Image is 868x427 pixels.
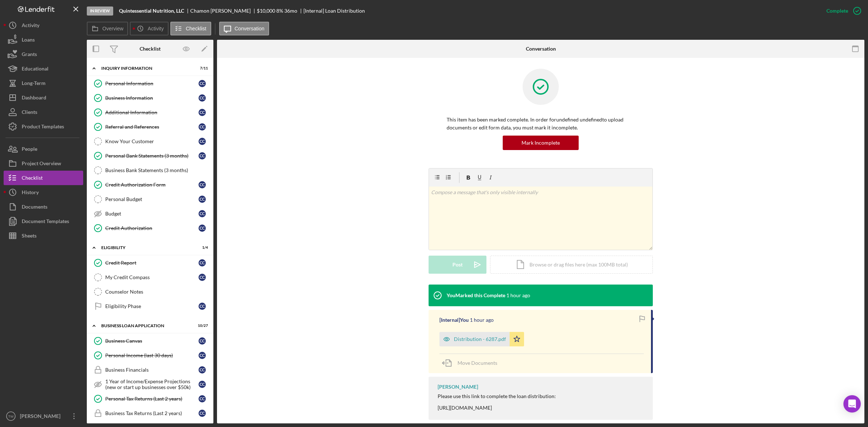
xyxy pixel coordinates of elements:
div: Loans [22,33,35,49]
time: 2025-09-22 19:48 [470,317,494,323]
a: Personal Tax Returns (Last 2 years)CC [90,392,210,406]
div: C C [199,152,206,159]
div: C C [199,410,206,417]
div: Eligibility Phase [105,303,199,309]
div: BUSINESS LOAN APPLICATION [101,324,190,328]
text: TW [8,414,14,418]
a: Personal InformationCC [90,76,210,91]
div: Credit Authorization Form [105,182,199,188]
a: Credit AuthorizationCC [90,221,210,235]
div: Business Information [105,95,199,101]
button: Activity [4,18,83,33]
button: People [4,142,83,156]
div: 36 mo [284,8,297,14]
div: 8 % [276,8,283,14]
div: Business Bank Statements (3 months) [105,167,209,173]
div: Conversation [526,46,556,52]
button: Educational [4,61,83,76]
button: Project Overview [4,156,83,171]
div: 1 / 4 [195,245,208,250]
div: Post [452,256,463,274]
a: Business CanvasCC [90,334,210,348]
div: Checklist [22,171,43,187]
div: Mark Incomplete [522,136,560,150]
div: In Review [87,7,113,16]
div: You Marked this Complete [447,293,505,298]
div: Budget [105,211,199,217]
div: ELIGIBILITY [101,245,190,250]
div: Credit Authorization [105,225,199,231]
button: Document Templates [4,214,83,229]
div: C C [199,366,206,373]
button: History [4,185,83,200]
div: [Internal] You [439,317,469,323]
button: Clients [4,105,83,119]
div: Complete [826,4,848,18]
div: Clients [22,105,37,121]
div: Checklist [140,46,161,52]
label: Checklist [186,26,207,31]
div: C C [199,337,206,345]
div: C C [199,395,206,402]
span: $10,000 [257,8,275,14]
div: Credit Report [105,260,199,266]
button: Loans [4,33,83,47]
a: Grants [4,47,83,61]
div: People [22,142,37,158]
div: C C [199,274,206,281]
div: Educational [22,61,48,78]
div: C C [199,123,206,131]
button: Checklist [170,22,211,35]
div: [Internal] Loan Distribution [303,8,365,14]
p: This item has been marked complete. In order for undefined undefined to upload documents or edit ... [447,116,635,132]
div: 7 / 11 [195,66,208,71]
div: Business Canvas [105,338,199,344]
button: Documents [4,200,83,214]
div: Referral and References [105,124,199,130]
button: Distribution - 6287.pdf [439,332,524,346]
a: BudgetCC [90,206,210,221]
a: Counselor Notes [90,285,210,299]
a: Referral and ReferencesCC [90,120,210,134]
div: Grants [22,47,37,63]
button: Checklist [4,171,83,185]
div: C C [199,381,206,388]
div: [PERSON_NAME] [18,409,65,425]
a: Credit ReportCC [90,256,210,270]
div: Open Intercom Messenger [843,395,861,413]
button: Long-Term [4,76,83,90]
button: Post [429,256,486,274]
div: History [22,185,39,201]
button: Complete [819,4,864,18]
a: Personal BudgetCC [90,192,210,206]
div: Personal Tax Returns (Last 2 years) [105,396,199,402]
a: Business InformationCC [90,91,210,105]
div: C C [199,225,206,232]
a: Personal Bank Statements (3 months)CC [90,149,210,163]
div: My Credit Compass [105,274,199,280]
div: C C [199,303,206,310]
div: C C [199,109,206,116]
div: Business Financials [105,367,199,373]
div: C C [199,181,206,188]
div: Dashboard [22,90,46,107]
button: Move Documents [439,354,505,372]
div: Counselor Notes [105,289,209,295]
a: My Credit CompassCC [90,270,210,285]
div: Project Overview [22,156,61,172]
label: Activity [148,26,163,31]
button: Product Templates [4,119,83,134]
a: Business Tax Returns (Last 2 years)CC [90,406,210,420]
button: Dashboard [4,90,83,105]
button: Mark Incomplete [503,136,579,150]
